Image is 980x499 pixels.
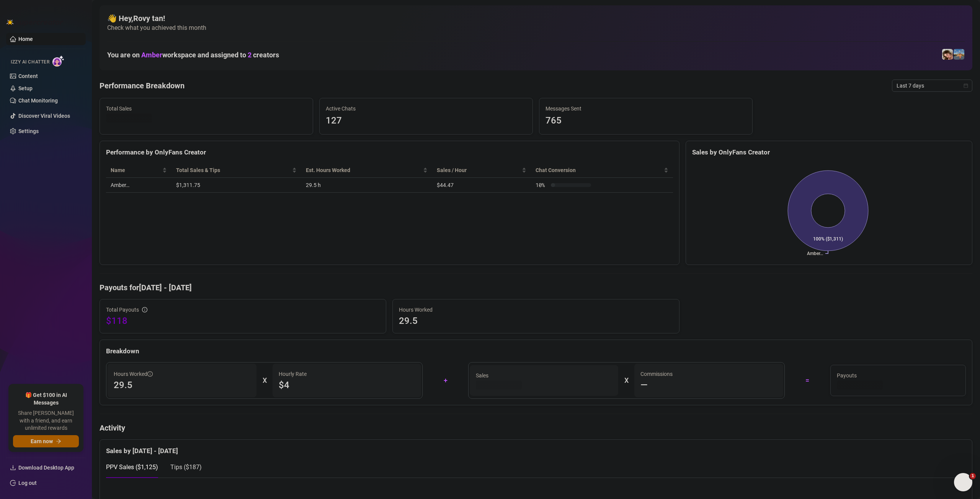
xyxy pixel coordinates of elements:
[141,51,162,59] span: Amber
[807,251,823,256] text: Amber…
[107,13,965,24] h4: 👋 Hey, Rovy tan !
[18,480,37,486] a: Log out
[107,51,279,59] h1: You are on workspace and assigned to creators
[954,49,964,60] img: Amber
[56,439,61,444] span: arrow-right
[100,423,972,433] h4: Activity
[640,379,648,391] span: —
[31,438,53,444] span: Earn now
[536,181,548,189] span: 10 %
[536,166,662,174] span: Chat Conversion
[837,371,959,380] span: Payouts
[18,128,39,134] a: Settings
[326,104,526,113] span: Active Chats
[106,463,158,471] span: PPV Sales ( $1,125 )
[399,315,673,327] span: 29.5
[954,473,972,491] iframe: Intercom live chat
[427,374,464,387] div: +
[106,346,966,356] div: Breakdown
[106,306,139,314] span: Total Payouts
[100,80,185,91] h4: Performance Breakdown
[52,55,64,67] img: AI Chatter
[263,374,266,387] div: X
[306,166,421,174] div: Est. Hours Worked
[437,166,520,174] span: Sales / Hour
[106,163,171,178] th: Name
[624,374,628,387] div: X
[18,73,38,79] a: Content
[100,282,972,293] h4: Payouts for [DATE] - [DATE]
[546,104,746,113] span: Messages Sent
[18,98,58,104] a: Chat Monitoring
[692,147,966,158] div: Sales by OnlyFans Creator
[18,465,74,471] span: Download Desktop App
[942,49,953,60] img: Amber
[18,85,33,91] a: Setup
[6,18,64,26] img: logo-BBDzfeDw.svg
[399,306,673,314] span: Hours Worked
[970,473,976,479] span: 1
[147,371,153,377] span: info-circle
[279,370,307,378] article: Hourly Rate
[106,315,380,327] span: $118
[531,163,673,178] th: Chat Conversion
[114,379,250,391] span: 29.5
[546,114,746,128] span: 765
[106,104,307,113] span: Total Sales
[248,51,252,59] span: 2
[432,178,531,193] td: $44.47
[171,178,301,193] td: $1,311.75
[106,178,171,193] td: Amber…
[18,36,33,42] a: Home
[106,147,673,158] div: Performance by OnlyFans Creator
[964,83,968,88] span: calendar
[106,440,966,456] div: Sales by [DATE] - [DATE]
[11,59,49,66] span: Izzy AI Chatter
[13,435,79,447] button: Earn nowarrow-right
[13,410,79,432] span: Share [PERSON_NAME] with a friend, and earn unlimited rewards
[142,307,147,312] span: info-circle
[10,465,16,471] span: download
[171,163,301,178] th: Total Sales & Tips
[640,370,673,378] article: Commissions
[432,163,531,178] th: Sales / Hour
[170,463,202,471] span: Tips ( $187 )
[176,166,291,174] span: Total Sales & Tips
[18,113,70,119] a: Discover Viral Videos
[326,114,526,128] span: 127
[789,374,826,387] div: =
[13,392,79,406] span: 🎁 Get $100 in AI Messages
[114,370,153,378] span: Hours Worked
[111,166,161,174] span: Name
[897,80,968,91] span: Last 7 days
[476,371,612,380] span: Sales
[107,24,965,32] span: Check what you achieved this month
[279,379,415,391] span: $4
[301,178,432,193] td: 29.5 h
